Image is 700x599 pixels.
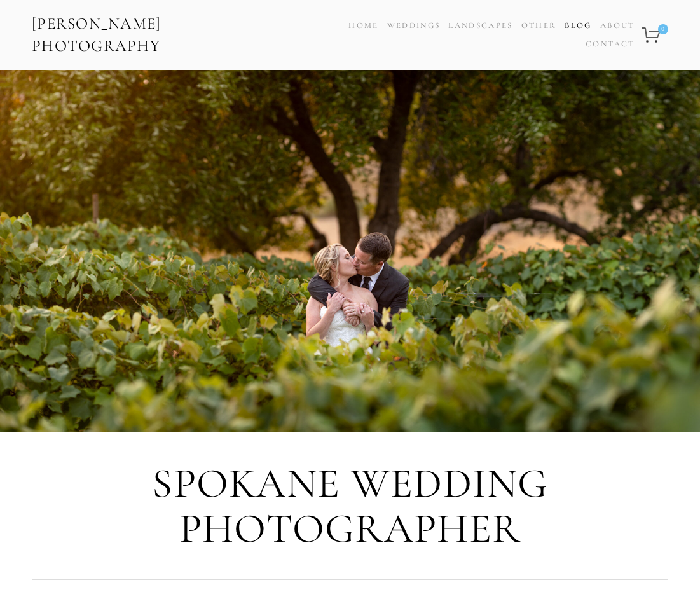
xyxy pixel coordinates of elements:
[565,17,591,35] a: Blog
[600,17,635,35] a: About
[586,35,635,53] a: Contact
[387,20,441,31] a: Weddings
[640,20,669,50] a: 0 items in cart
[448,20,512,31] a: Landscapes
[32,461,668,552] h1: Spokane Wedding Photographer
[521,20,557,31] a: Other
[348,17,378,35] a: Home
[658,24,668,34] span: 0
[31,10,293,60] a: [PERSON_NAME] Photography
